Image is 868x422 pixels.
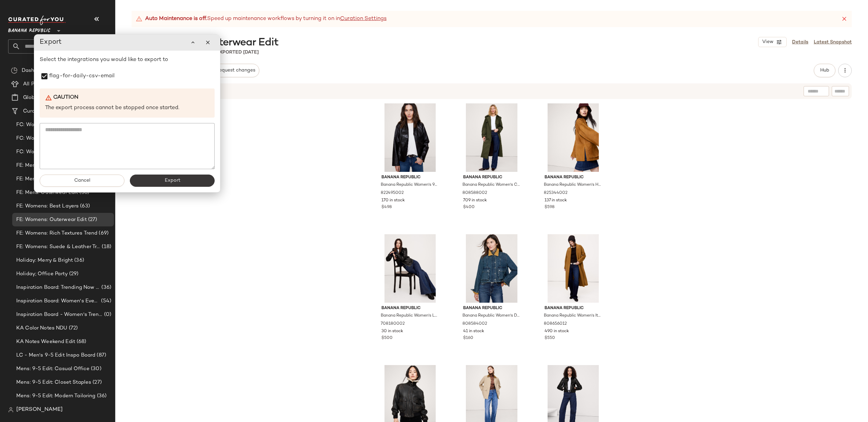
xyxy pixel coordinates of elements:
[95,351,106,359] span: (87)
[462,321,487,327] span: 808584002
[381,190,404,196] span: 822495002
[216,68,255,73] span: Request changes
[545,175,602,181] span: Banana Republic
[376,103,444,172] img: cn60202242.jpg
[8,407,14,413] img: svg%3e
[381,313,438,319] span: Banana Republic Women's Leather Moto Jacket Black Size S
[463,335,473,341] span: $160
[462,313,520,319] span: Banana Republic Women's Denim Trapeze Jacket Medium Wash Size S
[23,107,47,115] span: Curations
[462,182,520,188] span: Banana Republic Women's Classic Cotton Trench Coat Dark Trees Green Size XS
[458,234,526,303] img: cn60402077.jpg
[90,365,101,373] span: (30)
[544,321,567,327] span: 808656012
[381,321,405,327] span: 708180002
[67,324,78,332] span: (72)
[11,67,18,74] img: svg%3e
[16,135,98,142] span: FC: Womens: Weddings + Events
[16,284,100,292] span: Inspiration Board: Trending Now - Women's
[23,94,67,102] span: Global Clipboards
[462,190,487,196] span: 808588002
[545,328,569,335] span: 490 in stock
[545,204,554,210] span: $598
[381,335,393,341] span: $500
[545,335,555,341] span: $550
[814,39,852,46] a: Latest Snapshot
[16,351,95,359] span: LC - Men's 9-5 Edit Inspo Board
[16,216,87,224] span: FE: Womens: Outerwear Edit
[463,328,484,335] span: 41 in stock
[96,392,107,400] span: (36)
[16,121,100,129] span: FC: Womens: Seasonal Celebrations
[463,175,520,181] span: Banana Republic
[216,49,259,56] p: Exported [DATE]
[79,202,90,210] span: (63)
[100,243,111,251] span: (18)
[16,365,90,373] span: Mens: 9-5 Edit: Casual Office
[8,16,66,25] img: cfy_white_logo.C9jOOHJF.svg
[539,234,607,303] img: cn60610034.jpg
[78,189,89,197] span: (36)
[820,68,829,73] span: Hub
[87,216,97,224] span: (27)
[45,104,209,112] p: The export process cannot be stopped once started.
[103,311,111,319] span: (0)
[814,64,835,77] button: Hub
[458,103,526,172] img: cn60058911.jpg
[545,305,602,312] span: Banana Republic
[539,103,607,172] img: cn60216271.jpg
[16,202,79,210] span: FE: Womens: Best Layers
[40,56,215,64] p: Select the integrations you would like to export to
[16,311,103,319] span: Inspiration Board - Women's Trending Now
[463,305,520,312] span: Banana Republic
[381,328,403,335] span: 30 in stock
[22,67,48,75] span: Dashboard
[136,15,387,23] div: Speed up maintenance workflows by turning it on in
[75,338,86,346] span: (68)
[544,313,601,319] span: Banana Republic Women's Italian Wool-Cashmere Wrap Coat Golden Brown Petite Size XXS
[16,297,100,305] span: Inspiration Board: Women's Events & Weddings
[100,297,111,305] span: (54)
[212,64,259,77] button: Request changes
[16,379,91,386] span: Mens: 9-5 Edit: Closet Staples
[16,270,68,278] span: Holiday; Office Party
[16,229,97,237] span: FE: Womens: Rich Textures Trend
[145,15,207,23] strong: Auto Maintenance is off.
[762,39,773,45] span: View
[8,23,51,35] span: Banana Republic
[544,182,601,188] span: Banana Republic Women's Heritage Suede Jacket Camel Size S
[376,234,444,303] img: cn57571182.jpg
[544,190,568,196] span: 825344002
[97,229,108,237] span: (69)
[792,39,808,46] a: Details
[381,204,392,210] span: $498
[16,243,100,251] span: FE: Womens: Suede & Leather Trend
[16,257,73,264] span: Holiday: Merry & Bright
[164,178,180,183] span: Export
[23,80,53,88] span: All Products
[16,324,67,332] span: KA Color Notes NDU
[91,379,102,386] span: (27)
[545,198,567,204] span: 137 in stock
[381,175,439,181] span: Banana Republic
[16,338,75,346] span: KA Notes Weekend Edit
[100,284,111,292] span: (36)
[463,198,487,204] span: 709 in stock
[463,204,475,210] span: $400
[381,182,438,188] span: Banana Republic Women's 90S Leather Blazer Espresso Brown Size 12
[16,148,84,156] span: FC: Womens: Weekend Edit
[758,37,787,47] button: View
[16,189,78,197] span: FE: Mens: Outerwear Edit
[73,257,84,264] span: (36)
[16,406,63,414] span: [PERSON_NAME]
[16,162,77,169] span: FE: Mens: Closet Staples
[16,175,73,183] span: FE: Mens: Go To Layers
[68,270,79,278] span: (29)
[381,305,439,312] span: Banana Republic
[130,175,215,187] button: Export
[16,392,96,400] span: Mens: 9-5 Edit: Modern Tailoring
[381,198,405,204] span: 170 in stock
[340,15,387,23] a: Curation Settings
